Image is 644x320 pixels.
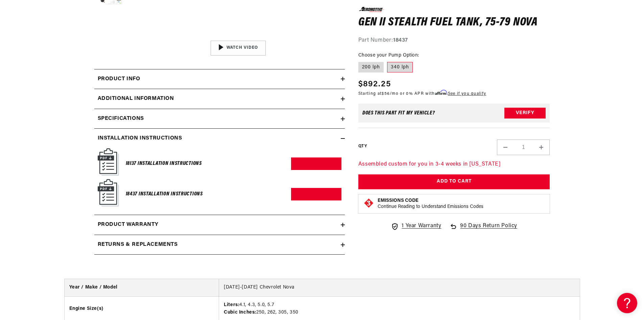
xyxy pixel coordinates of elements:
[358,62,384,72] label: 200 lph
[391,222,441,231] a: 1 Year Warranty
[94,129,345,148] summary: Installation Instructions
[363,198,374,209] img: Emissions code
[449,222,517,237] a: 90 Days Return Policy
[98,134,182,143] h2: Installation Instructions
[378,198,483,210] button: Emissions CodeContinue Reading to Understand Emissions Codes
[94,89,345,109] summary: Additional information
[358,143,367,149] label: QTY
[94,235,345,255] summary: Returns & replacements
[393,38,408,43] strong: 18437
[126,190,203,199] h6: 18437 Installation Instructions
[378,204,483,210] p: Continue Reading to Understand Emissions Codes
[98,94,174,103] h2: Additional information
[358,36,550,45] div: Part Number:
[98,240,178,249] h2: Returns & replacements
[504,108,546,119] button: Verify
[402,222,441,231] span: 1 Year Warranty
[224,310,256,315] strong: Cubic Inches:
[460,222,517,237] span: 90 Days Return Policy
[358,174,550,189] button: Add to Cart
[382,92,390,96] span: $56
[98,179,119,207] img: Instruction Manual
[224,302,239,307] strong: Liters:
[291,188,341,200] a: Download PDF
[98,220,159,229] h2: Product warranty
[358,90,486,97] p: Starting at /mo or 0% APR with .
[94,69,345,89] summary: Product Info
[126,159,202,168] h6: 18137 Installation Instructions
[358,78,391,90] span: $892.25
[291,157,341,170] a: Download PDF
[378,198,419,203] strong: Emissions Code
[98,114,144,123] h2: Specifications
[358,51,420,59] legend: Choose your Pump Option:
[98,148,119,176] img: Instruction Manual
[65,279,219,296] th: Year / Make / Model
[387,62,413,72] label: 340 lph
[448,92,486,96] a: See if you qualify - Learn more about Affirm Financing (opens in modal)
[362,110,435,116] div: Does This part fit My vehicle?
[358,17,550,28] h1: Gen II Stealth Fuel Tank, 75-79 Nova
[358,160,550,169] p: Assembled custom for you in 3-4 weeks in [US_STATE]
[219,279,580,296] td: [DATE]-[DATE] Chevrolet Nova
[98,75,140,84] h2: Product Info
[435,90,447,95] span: Affirm
[94,215,345,235] summary: Product warranty
[94,109,345,129] summary: Specifications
